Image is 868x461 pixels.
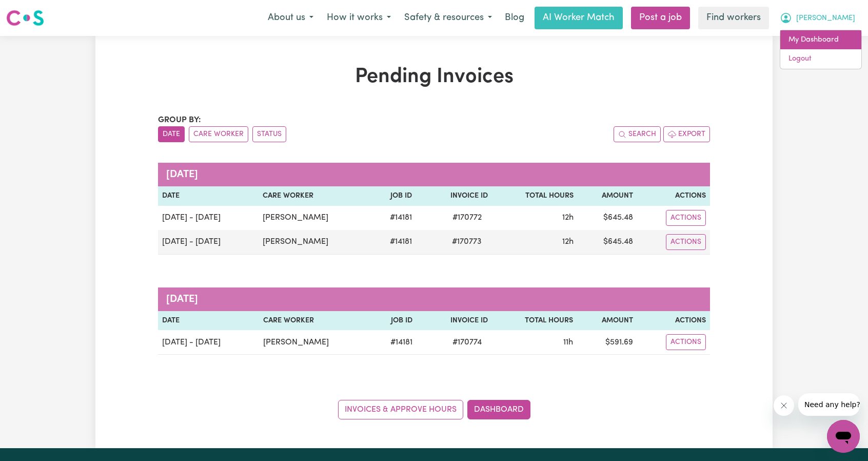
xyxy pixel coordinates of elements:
th: Total Hours [492,186,577,206]
h1: Pending Invoices [158,65,710,89]
button: sort invoices by care worker [189,126,248,142]
th: Total Hours [492,311,577,331]
a: Post a job [631,7,690,29]
th: Actions [637,311,710,331]
td: [DATE] - [DATE] [158,206,259,230]
button: My Account [773,7,862,29]
span: Need any help? [6,7,62,15]
a: My Dashboard [780,30,861,50]
span: 12 hours [562,238,574,246]
span: 11 hours [563,338,573,347]
div: My Account [780,30,862,69]
caption: [DATE] [158,163,710,186]
a: Dashboard [467,400,530,419]
td: [PERSON_NAME] [259,330,371,355]
iframe: Close message [774,395,794,416]
a: Blog [499,7,530,29]
button: sort invoices by paid status [252,126,286,142]
td: $ 591.69 [577,330,637,355]
td: [DATE] - [DATE] [158,330,259,355]
th: Date [158,186,259,206]
button: Export [663,126,710,142]
iframe: Message from company [798,393,860,416]
button: Actions [666,210,706,226]
td: [PERSON_NAME] [259,206,370,230]
td: # 14181 [371,330,417,355]
a: AI Worker Match [535,7,623,29]
th: Actions [637,186,710,206]
th: Date [158,311,259,331]
span: # 170773 [446,236,488,248]
a: Careseekers logo [6,6,44,30]
iframe: Button to launch messaging window [827,420,860,453]
td: # 14181 [370,206,416,230]
td: [PERSON_NAME] [259,230,370,255]
button: Search [614,126,661,142]
th: Care Worker [259,311,371,331]
span: 12 hours [562,214,574,222]
th: Invoice ID [417,311,492,331]
span: # 170774 [446,336,488,349]
span: Group by: [158,116,201,124]
td: # 14181 [370,230,416,255]
button: About us [261,7,320,29]
th: Amount [578,186,637,206]
td: $ 645.48 [578,230,637,255]
th: Job ID [371,311,417,331]
button: Actions [666,334,706,350]
th: Job ID [370,186,416,206]
span: # 170772 [446,212,488,224]
th: Amount [577,311,637,331]
td: $ 645.48 [578,206,637,230]
th: Invoice ID [416,186,492,206]
button: Actions [666,234,706,250]
button: sort invoices by date [158,126,185,142]
span: [PERSON_NAME] [796,13,855,24]
a: Find workers [698,7,769,29]
button: Safety & resources [398,7,499,29]
th: Care Worker [259,186,370,206]
caption: [DATE] [158,287,710,311]
img: Careseekers logo [6,9,44,27]
a: Logout [780,49,861,69]
a: Invoices & Approve Hours [338,400,463,419]
td: [DATE] - [DATE] [158,230,259,255]
button: How it works [320,7,398,29]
